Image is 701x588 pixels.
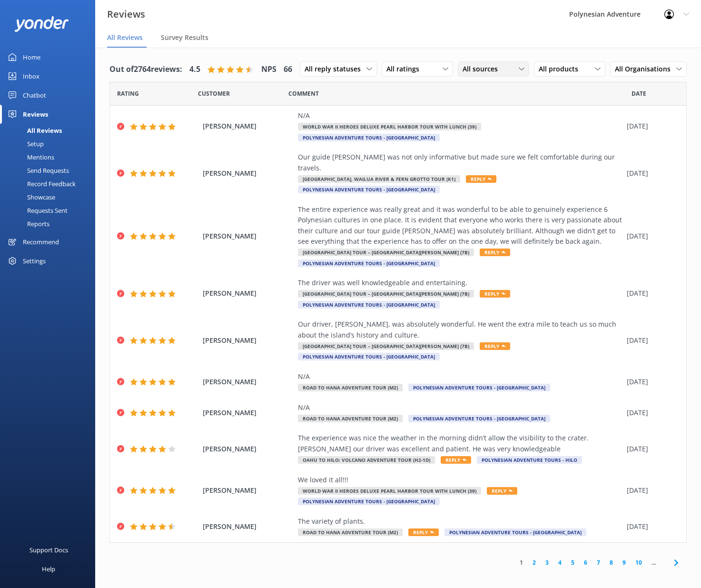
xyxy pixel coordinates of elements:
span: Polynesian Adventure Tours - [GEOGRAPHIC_DATA] [408,415,550,422]
div: Home [23,48,40,67]
span: Polynesian Adventure Tours - [GEOGRAPHIC_DATA] [444,528,586,536]
div: Send Requests [6,164,69,177]
div: [DATE] [627,121,674,131]
span: Reply [441,456,471,464]
span: Road to Hana Adventure Tour (M2) [298,415,403,422]
span: Polynesian Adventure Tours - [GEOGRAPHIC_DATA] [298,353,440,360]
a: 6 [579,558,592,567]
div: Mentions [6,150,54,164]
span: Reply [480,342,510,350]
span: Reply [408,528,439,536]
a: 10 [631,558,647,567]
span: [PERSON_NAME] [203,121,293,131]
div: The driver was well knowledgeable and entertaining. [298,278,622,288]
a: Send Requests [6,164,95,177]
a: Requests Sent [6,204,95,217]
a: 4 [553,558,566,567]
div: [DATE] [627,231,674,241]
span: Polynesian Adventure Tours - [GEOGRAPHIC_DATA] [298,186,440,193]
span: Oahu to Hilo: Volcano Adventure Tour (H2-1D) [298,456,435,464]
div: The experience was nice the weather in the morning didn’t allow the visibility to the crater. [PE... [298,433,622,454]
div: N/A [298,402,622,413]
span: [PERSON_NAME] [203,231,293,241]
span: Reply [466,175,496,183]
a: All Reviews [6,124,95,137]
h4: Out of 2764 reviews: [109,63,182,76]
span: Date [632,89,646,98]
span: Road to Hana Adventure Tour (M2) [298,528,403,536]
div: Support Docs [30,540,68,559]
div: Our driver, [PERSON_NAME], was absolutely wonderful. He went the extra mile to teach us so much a... [298,319,622,340]
div: We loved it all!!! [298,475,622,485]
a: 3 [541,558,553,567]
span: [PERSON_NAME] [203,335,293,346]
a: Mentions [6,150,95,164]
div: [DATE] [627,288,674,299]
a: 9 [618,558,631,567]
span: All Organisations [615,64,676,74]
div: [DATE] [627,408,674,418]
span: Reply [480,249,510,256]
span: All sources [463,64,504,74]
div: [DATE] [627,521,674,532]
a: 5 [566,558,579,567]
span: [GEOGRAPHIC_DATA] Tour – [GEOGRAPHIC_DATA][PERSON_NAME] (7B) [298,342,474,350]
div: [DATE] [627,444,674,454]
span: [PERSON_NAME] [203,485,293,496]
div: [DATE] [627,335,674,346]
span: Polynesian Adventure Tours - Hilo [477,456,582,464]
span: Survey Results [161,33,208,42]
div: Reports [6,217,49,230]
span: Reply [480,290,510,298]
span: [GEOGRAPHIC_DATA], Wailua River & Fern Grotto Tour (K1) [298,175,460,183]
div: Recommend [23,232,59,251]
div: [DATE] [627,485,674,496]
div: Requests Sent [6,204,68,217]
span: Road to Hana Adventure Tour (M2) [298,384,403,391]
a: Record Feedback [6,177,95,190]
a: 7 [592,558,605,567]
span: [PERSON_NAME] [203,377,293,387]
span: Question [288,89,319,98]
img: yonder-white-logo.png [14,16,69,32]
span: [PERSON_NAME] [203,168,293,179]
span: Polynesian Adventure Tours - [GEOGRAPHIC_DATA] [298,301,440,309]
span: All reply statuses [305,64,366,74]
div: N/A [298,110,622,121]
span: [PERSON_NAME] [203,521,293,532]
span: [GEOGRAPHIC_DATA] Tour – [GEOGRAPHIC_DATA][PERSON_NAME] (7B) [298,249,474,256]
div: [DATE] [627,168,674,179]
div: All Reviews [6,124,62,137]
div: N/A [298,371,622,382]
span: [PERSON_NAME] [203,444,293,454]
div: The variety of plants. [298,516,622,527]
div: [DATE] [627,377,674,387]
span: All Reviews [107,33,143,42]
span: Date [117,89,139,98]
span: Polynesian Adventure Tours - [GEOGRAPHIC_DATA] [408,384,550,391]
div: Settings [23,251,46,270]
div: Reviews [23,105,48,124]
div: Help [42,559,55,578]
div: The entire experience was really great and it was wonderful to be able to genuinely experience 6 ... [298,204,622,247]
h4: 4.5 [189,63,200,76]
h3: Reviews [107,7,145,22]
a: Showcase [6,190,95,204]
span: All ratings [386,64,425,74]
span: [PERSON_NAME] [203,408,293,418]
div: Our guide [PERSON_NAME] was not only informative but made sure we felt comfortable during our tra... [298,152,622,173]
div: Inbox [23,67,39,86]
a: Setup [6,137,95,150]
div: Chatbot [23,86,46,105]
span: [PERSON_NAME] [203,288,293,299]
h4: 66 [284,63,292,76]
span: [GEOGRAPHIC_DATA] Tour – [GEOGRAPHIC_DATA][PERSON_NAME] (7B) [298,290,474,298]
div: Record Feedback [6,177,76,190]
span: Polynesian Adventure Tours - [GEOGRAPHIC_DATA] [298,134,440,141]
a: Reports [6,217,95,230]
span: Reply [487,487,517,495]
h4: NPS [261,63,276,76]
a: 1 [515,558,528,567]
a: 2 [528,558,541,567]
a: 8 [605,558,618,567]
